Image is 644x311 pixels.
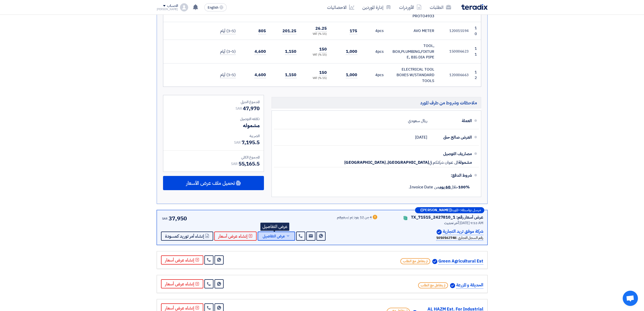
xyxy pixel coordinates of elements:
[473,63,481,87] td: 12
[323,1,358,13] a: الاحصائيات
[282,28,296,34] span: 201.25
[260,223,289,231] div: عرض التفاصيل
[439,184,451,190] u: 60 يوم
[236,106,242,111] span: SAR
[400,258,430,264] span: لم يتفاعل مع الطلب
[263,234,285,238] span: عرض التفاصيل
[161,232,213,241] button: إنشاء أمر توريد كمسودة
[450,283,455,288] img: Verified Account
[361,22,388,40] td: pcs
[429,160,458,165] span: الى عنوان شركتكم في
[255,48,266,55] span: 4,600
[214,232,257,241] button: إنشاء عرض أسعار
[473,22,481,40] td: 10
[285,48,296,55] span: 1,150
[420,208,452,212] b: ([PERSON_NAME])
[408,116,427,126] div: ريال سعودي
[243,122,259,129] span: مشموله
[411,214,483,220] div: عرض أسعار رقم: TX_71515_2427810_1
[346,72,357,78] span: 1,000
[415,207,484,213] div: –
[431,131,472,143] div: العرض صالح حتى
[162,216,168,221] span: SAR
[344,160,429,165] span: [GEOGRAPHIC_DATA], [GEOGRAPHIC_DATA]
[220,72,235,78] span: (3-5) أيام
[285,72,296,78] span: 1,150
[315,25,327,32] span: 26.25
[361,40,388,63] td: pcs
[431,115,472,127] div: العملة
[234,140,241,145] span: SAR
[375,49,378,54] span: 4
[167,155,260,160] div: المجموع الكلي
[305,32,327,36] div: (15 %) VAT
[458,160,472,165] span: مشمولة
[220,28,235,34] span: (3-5) أيام
[358,1,395,13] a: إدارة الموردين
[167,4,178,8] div: الحساب
[436,235,483,241] div: رقم السجل التجاري :
[431,148,472,160] div: مصاريف التوصيل
[418,282,448,288] span: لم يتفاعل مع الطلب
[243,105,259,112] span: 47,970
[438,40,473,63] td: 150006623
[258,28,266,34] span: 805
[220,48,235,55] span: (3-5) أيام
[161,279,203,288] button: إنشاء عرض أسعار
[167,116,260,122] div: تكلفه التوصيل
[452,208,458,212] span: المورد
[167,133,260,139] div: الضريبة
[346,48,357,55] span: 1,000
[461,4,488,10] img: Teradix logo
[231,161,238,167] span: SAR
[208,6,218,9] span: English
[392,67,434,84] div: ELECTRICAL TOOL BOXES W/STANDARD TOOLS
[436,235,456,240] b: 1010162748
[473,40,481,63] td: 11
[165,234,204,238] span: إنشاء أمر توريد كمسودة
[305,53,327,57] div: (15 %) VAT
[350,28,357,34] span: 175
[375,72,378,78] span: 4
[218,234,247,238] span: إنشاء عرض أسعار
[337,216,372,220] div: 4 من 12 بنود تم تسعيرهم
[432,259,437,264] img: Verified Account
[456,282,483,289] p: الحديقة و المزرعة
[255,72,266,78] span: 4,600
[443,228,483,235] p: شركة موفق تريد التجارية
[623,291,638,306] div: Open chat
[459,220,483,226] span: [DATE] 9:53 AM
[169,214,187,223] span: 37,950
[460,208,481,212] span: مرسل بواسطة:
[239,160,260,168] span: 55,165.5
[415,135,427,140] span: [DATE]
[392,43,434,60] div: TOOL, BOX,PLUMBING,FIXTURE, BIG DIA PIPE
[157,8,178,11] div: [PERSON_NAME]
[438,63,473,87] td: 120006663
[458,184,470,190] strong: 100%
[444,220,459,226] span: أخر تحديث
[161,255,203,265] button: إنشاء عرض أسعار
[395,1,426,13] a: الأوردرات
[319,46,327,53] span: 150
[437,230,442,235] img: Verified Account
[438,22,473,40] td: 120015594
[392,28,434,34] div: AVO METER
[319,70,327,76] span: 150
[180,3,188,11] img: profile_test.png
[375,28,378,34] span: 4
[186,181,235,185] span: تحميل ملف عرض الأسعار
[438,258,483,265] p: Green Agricultural Est
[258,232,295,241] button: عرض التفاصيل
[167,99,260,105] div: المجموع الجزئي
[272,97,481,108] h5: ملاحظات وشروط من طرف المورد
[409,184,470,190] span: خلال من Invoice Date.
[426,1,455,13] a: الطلبات
[361,63,388,87] td: pcs
[204,3,227,11] button: English
[282,169,472,182] div: شروط الدفع:
[305,76,327,80] div: (15 %) VAT
[242,139,260,146] span: 7,195.5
